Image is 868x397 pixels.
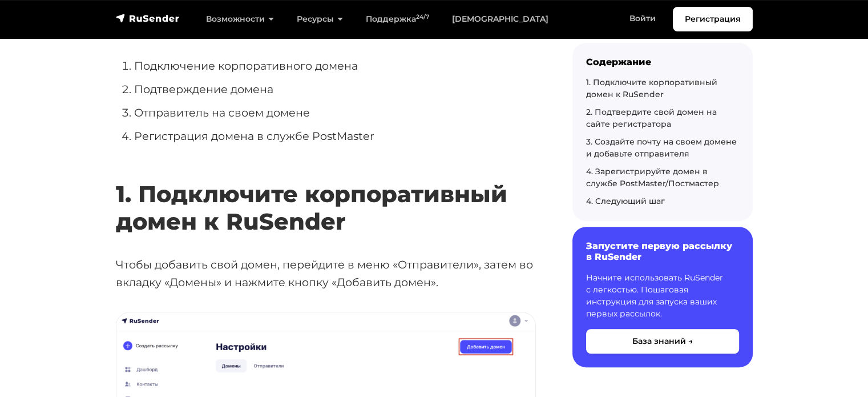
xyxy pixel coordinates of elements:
li: Подключение корпоративного домена [134,57,536,75]
h2: 1. Подключите корпоративный домен к RuSender [116,147,536,235]
a: 1. Подключите корпоративный домен к RuSender [586,77,717,99]
a: Запустите первую рассылку в RuSender Начните использовать RuSender с легкостью. Пошаговая инструк... [572,227,753,367]
button: База знаний → [586,329,739,354]
a: Регистрация [673,7,753,31]
sup: 24/7 [416,13,429,21]
img: RuSender [116,13,180,24]
p: Чтобы добавить свой домен, перейдите в меню «Отправители», затем во вкладку «Домены» и нажмите кн... [116,256,536,291]
li: Подтверждение домена [134,81,536,98]
a: Поддержка24/7 [354,7,441,31]
h6: Запустите первую рассылку в RuSender [586,240,739,262]
a: 2. Подтвердите свой домен на сайте регистратора [586,107,717,129]
li: Регистрация домена в службе PostMaster [134,127,536,145]
a: 4. Зарегистрируйте домен в службе PostMaster/Постмастер [586,166,719,189]
a: Войти [618,7,667,30]
a: [DEMOGRAPHIC_DATA] [441,7,560,31]
div: Содержание [586,57,739,67]
a: Возможности [195,7,285,31]
p: Начните использовать RuSender с легкостью. Пошаговая инструкция для запуска ваших первых рассылок. [586,272,739,320]
li: Отправитель на своем домене [134,104,536,122]
a: 4. Следующий шаг [586,196,665,206]
a: Ресурсы [285,7,354,31]
a: 3. Создайте почту на своем домене и добавьте отправителя [586,137,737,159]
